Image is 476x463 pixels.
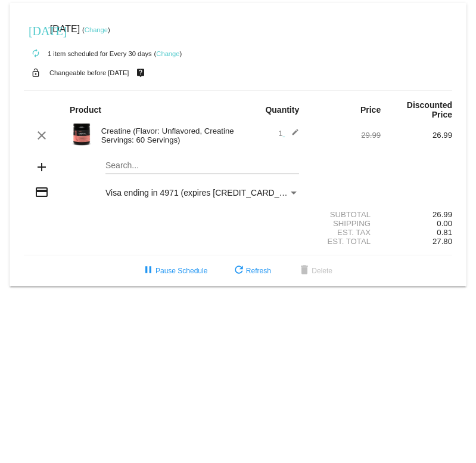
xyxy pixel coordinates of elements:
mat-icon: refresh [232,264,246,278]
span: 27.80 [433,237,452,246]
div: 26.99 [381,131,452,140]
span: Pause Schedule [141,267,207,275]
mat-icon: delete [297,264,312,278]
mat-select: Payment Method [105,188,299,197]
strong: Product [70,105,101,115]
button: Pause Schedule [132,260,217,282]
mat-icon: pause [141,264,155,278]
span: Delete [297,267,332,275]
small: ( ) [82,26,110,33]
small: Changeable before [DATE] [49,69,129,76]
div: Est. Total [309,237,381,246]
div: Creatine (Flavor: Unflavored, Creatine Servings: 60 Servings) [95,126,238,144]
span: Visa ending in 4971 (expires [CREDIT_CARD_DATA]) [105,188,305,197]
mat-icon: lock_open [29,65,43,81]
mat-icon: add [35,160,49,174]
span: 0.00 [437,219,452,228]
strong: Quantity [265,105,299,115]
small: 1 item scheduled for Every 30 days [24,50,152,57]
img: Image-1-Carousel-Creatine-60S-1000x1000-Transp.png [70,122,94,146]
mat-icon: clear [35,128,49,143]
strong: Price [360,105,381,115]
button: Delete [288,260,342,282]
div: 29.99 [309,131,381,140]
a: Change [85,26,108,33]
div: Subtotal [309,210,381,219]
span: 0.81 [437,228,452,237]
input: Search... [105,161,299,171]
mat-icon: live_help [133,65,148,81]
mat-icon: credit_card [35,185,49,199]
div: 26.99 [381,210,452,219]
mat-icon: edit [285,128,299,143]
mat-icon: [DATE] [29,23,43,37]
small: ( ) [154,50,182,57]
span: Refresh [232,267,271,275]
div: Shipping [309,219,381,228]
div: Est. Tax [309,228,381,237]
button: Refresh [222,260,281,282]
a: Change [156,50,179,57]
strong: Discounted Price [407,100,452,119]
mat-icon: autorenew [29,47,43,61]
span: 1 [278,129,299,138]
